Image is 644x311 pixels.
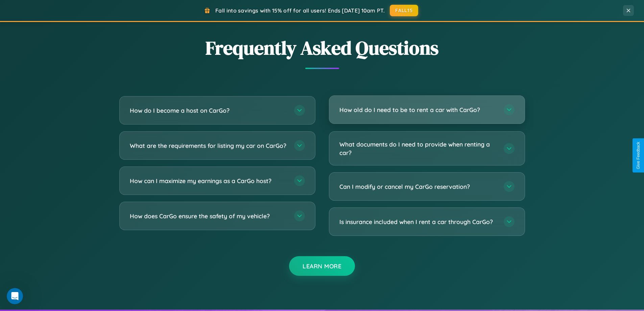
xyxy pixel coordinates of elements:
[130,212,287,220] h3: How does CarGo ensure the safety of my vehicle?
[339,106,497,114] h3: How old do I need to be to rent a car with CarGo?
[339,218,497,226] h3: Is insurance included when I rent a car through CarGo?
[289,256,355,276] button: Learn More
[130,177,287,185] h3: How can I maximize my earnings as a CarGo host?
[130,141,287,150] h3: What are the requirements for listing my car on CarGo?
[636,142,641,169] div: Give Feedback
[339,182,497,191] h3: Can I modify or cancel my CarGo reservation?
[339,140,497,157] h3: What documents do I need to provide when renting a car?
[7,288,23,304] iframe: Intercom live chat
[130,106,287,115] h3: How do I become a host on CarGo?
[215,7,385,14] span: Fall into savings with 15% off for all users! Ends [DATE] 10am PT.
[119,35,525,61] h2: Frequently Asked Questions
[390,5,418,16] button: FALL15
